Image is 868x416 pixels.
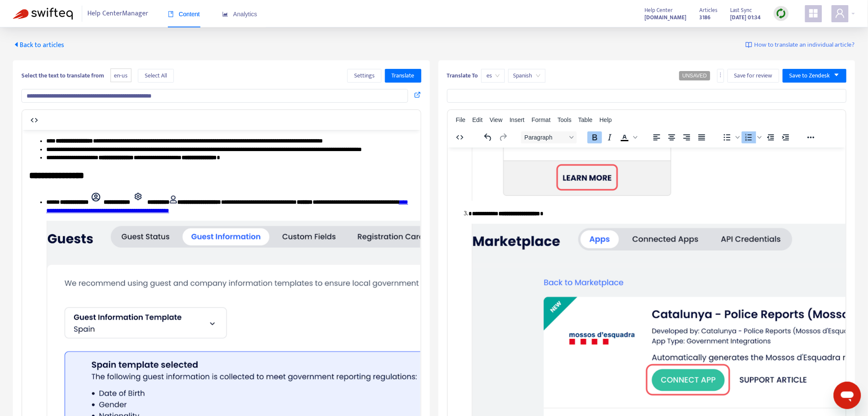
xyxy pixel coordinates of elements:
[168,11,174,17] span: book
[354,71,375,80] span: Settings
[472,116,483,123] span: Edit
[746,40,855,50] a: How to translate an individual article?
[645,12,687,22] a: [DOMAIN_NAME]
[603,131,617,143] button: Italic
[21,71,104,80] b: Select the text to translate from
[392,71,415,80] span: Translate
[447,71,478,80] b: Translate To
[13,39,64,51] span: Back to articles
[700,13,711,22] strong: 3186
[783,69,847,83] button: Save to Zendeskcaret-down
[510,116,525,123] span: Insert
[347,69,382,83] button: Settings
[486,69,500,82] span: es
[145,71,167,80] span: Select All
[718,72,724,78] span: more
[558,116,572,123] span: Tools
[746,42,752,48] img: image-link
[222,11,257,18] span: Analytics
[695,131,709,143] button: Justify
[645,6,673,15] span: Help Center
[588,131,602,143] button: Bold
[513,69,540,82] span: Spanish
[496,131,510,143] button: Redo
[88,6,149,22] span: Help Center Manager
[835,8,845,18] span: user
[532,116,551,123] span: Format
[525,134,567,141] span: Paragraph
[779,131,793,143] button: Increase indent
[385,69,421,83] button: Translate
[579,116,593,123] span: Table
[834,382,861,409] iframe: Botón para iniciar la ventana de mensajería
[731,6,752,15] span: Last Sync
[481,131,495,143] button: Undo
[755,40,855,50] span: How to translate an individual article?
[804,131,818,143] button: Reveal or hide additional toolbar items
[521,131,577,143] button: Block Paragraph
[650,131,664,143] button: Align left
[790,71,830,80] span: Save to Zendesk
[13,41,20,48] span: caret-left
[600,116,612,123] span: Help
[700,6,718,15] span: Articles
[680,131,694,143] button: Align right
[110,68,131,83] span: en-us
[490,116,503,123] span: View
[683,73,707,79] span: UNSAVED
[808,8,819,18] span: appstore
[742,131,763,143] div: Numbered list
[834,72,840,78] span: caret-down
[617,131,639,143] div: Text color Black
[168,11,200,18] span: Content
[222,11,228,17] span: area-chart
[665,131,679,143] button: Align center
[13,8,73,20] img: Swifteq
[731,13,761,22] strong: [DATE] 01:34
[717,69,724,83] button: more
[776,8,787,19] img: sync.dc5367851b00ba804db3.png
[728,69,779,83] button: Save for review
[764,131,778,143] button: Decrease indent
[138,69,174,83] button: Select All
[456,116,466,123] span: File
[720,131,741,143] div: Bullet list
[734,71,773,80] span: Save for review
